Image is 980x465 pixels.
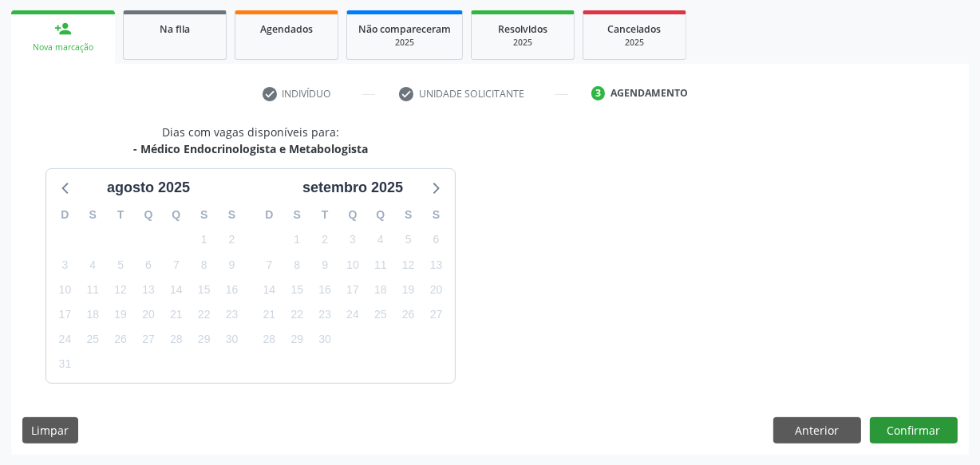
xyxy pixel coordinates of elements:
[342,304,364,326] span: quarta-feira, 24 de setembro de 2025
[101,177,196,199] div: agosto 2025
[397,304,420,326] span: sexta-feira, 26 de setembro de 2025
[193,278,215,301] span: sexta-feira, 15 de agosto de 2025
[258,278,280,301] span: domingo, 14 de setembro de 2025
[394,203,422,227] div: S
[258,304,280,326] span: domingo, 21 de setembro de 2025
[369,304,392,326] span: quinta-feira, 25 de setembro de 2025
[133,140,368,157] div: - Médico Endocrinologista e Metabologista
[81,329,104,351] span: segunda-feira, 25 de agosto de 2025
[258,254,280,276] span: domingo, 7 de setembro de 2025
[422,203,450,227] div: S
[425,278,448,301] span: sábado, 20 de setembro de 2025
[165,278,188,301] span: quinta-feira, 14 de agosto de 2025
[397,254,420,276] span: sexta-feira, 12 de setembro de 2025
[81,254,104,276] span: segunda-feira, 4 de agosto de 2025
[193,254,215,276] span: sexta-feira, 8 de agosto de 2025
[22,41,104,53] div: Nova marcação
[137,254,160,276] span: quarta-feira, 6 de agosto de 2025
[283,203,311,227] div: S
[221,329,243,351] span: sábado, 30 de agosto de 2025
[193,304,215,326] span: sexta-feira, 22 de agosto de 2025
[221,254,243,276] span: sábado, 9 de agosto de 2025
[53,278,76,301] span: domingo, 10 de agosto de 2025
[369,254,392,276] span: quinta-feira, 11 de setembro de 2025
[258,329,280,351] span: domingo, 28 de setembro de 2025
[286,229,308,251] span: segunda-feira, 1 de setembro de 2025
[165,304,188,326] span: quinta-feira, 21 de agosto de 2025
[296,177,409,199] div: setembro 2025
[595,37,674,49] div: 2025
[286,329,308,351] span: segunda-feira, 29 de setembro de 2025
[107,203,135,227] div: T
[137,329,160,351] span: quarta-feira, 27 de agosto de 2025
[218,203,246,227] div: S
[314,278,336,301] span: terça-feira, 16 de setembro de 2025
[342,278,364,301] span: quarta-feira, 17 de setembro de 2025
[53,304,76,326] span: domingo, 17 de agosto de 2025
[870,417,958,444] button: Confirmar
[611,86,688,100] div: Agendamento
[53,353,76,376] span: domingo, 31 de agosto de 2025
[260,22,313,36] span: Agendados
[133,124,368,157] div: Dias com vagas disponíveis para:
[160,22,190,36] span: Na fila
[53,254,76,276] span: domingo, 3 de agosto de 2025
[109,329,132,351] span: terça-feira, 26 de agosto de 2025
[81,278,104,301] span: segunda-feira, 11 de agosto de 2025
[79,203,107,227] div: S
[342,229,364,251] span: quarta-feira, 3 de setembro de 2025
[137,304,160,326] span: quarta-feira, 20 de agosto de 2025
[54,20,72,37] div: person_add
[53,329,76,351] span: domingo, 24 de agosto de 2025
[425,229,448,251] span: sábado, 6 de setembro de 2025
[358,37,451,49] div: 2025
[255,203,283,227] div: D
[314,329,336,351] span: terça-feira, 30 de setembro de 2025
[591,86,606,100] div: 3
[397,229,420,251] span: sexta-feira, 5 de setembro de 2025
[483,37,563,49] div: 2025
[314,254,336,276] span: terça-feira, 9 de setembro de 2025
[286,254,308,276] span: segunda-feira, 8 de setembro de 2025
[608,22,662,36] span: Cancelados
[366,203,394,227] div: Q
[109,254,132,276] span: terça-feira, 5 de agosto de 2025
[109,304,132,326] span: terça-feira, 19 de agosto de 2025
[51,203,79,227] div: D
[286,304,308,326] span: segunda-feira, 22 de setembro de 2025
[369,229,392,251] span: quinta-feira, 4 de setembro de 2025
[221,278,243,301] span: sábado, 16 de agosto de 2025
[311,203,339,227] div: T
[193,229,215,251] span: sexta-feira, 1 de agosto de 2025
[137,278,160,301] span: quarta-feira, 13 de agosto de 2025
[397,278,420,301] span: sexta-feira, 19 de setembro de 2025
[342,254,364,276] span: quarta-feira, 10 de setembro de 2025
[81,304,104,326] span: segunda-feira, 18 de agosto de 2025
[773,417,861,444] button: Anterior
[221,304,243,326] span: sábado, 23 de agosto de 2025
[109,278,132,301] span: terça-feira, 12 de agosto de 2025
[425,304,448,326] span: sábado, 27 de setembro de 2025
[369,278,392,301] span: quinta-feira, 18 de setembro de 2025
[221,229,243,251] span: sábado, 2 de agosto de 2025
[339,203,367,227] div: Q
[498,22,547,36] span: Resolvidos
[165,254,188,276] span: quinta-feira, 7 de agosto de 2025
[190,203,218,227] div: S
[165,329,188,351] span: quinta-feira, 28 de agosto de 2025
[358,22,451,36] span: Não compareceram
[314,229,336,251] span: terça-feira, 2 de setembro de 2025
[425,254,448,276] span: sábado, 13 de setembro de 2025
[314,304,336,326] span: terça-feira, 23 de setembro de 2025
[162,203,190,227] div: Q
[193,329,215,351] span: sexta-feira, 29 de agosto de 2025
[135,203,163,227] div: Q
[286,278,308,301] span: segunda-feira, 15 de setembro de 2025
